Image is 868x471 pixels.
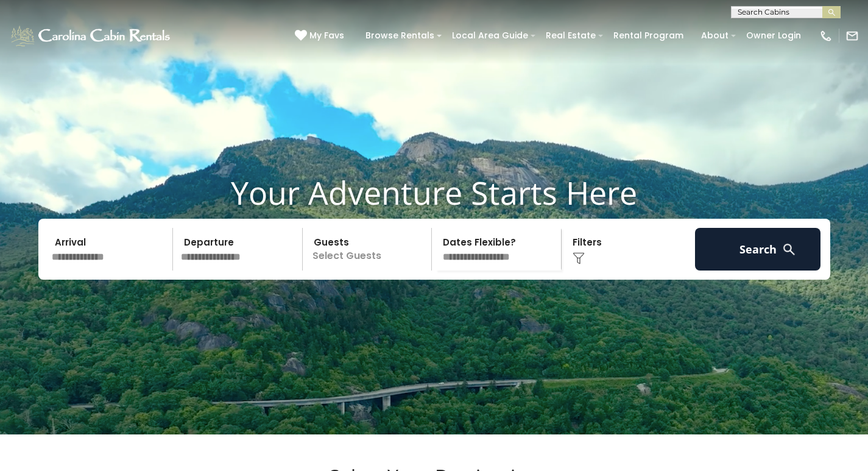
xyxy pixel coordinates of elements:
[9,24,174,48] img: White-1-1-2.png
[695,26,735,45] a: About
[819,29,833,43] img: phone-regular-white.png
[295,29,347,43] a: My Favs
[845,29,859,43] img: mail-regular-white.png
[782,242,797,257] img: search-regular-white.png
[540,26,602,45] a: Real Estate
[695,228,821,271] button: Search
[306,228,432,271] p: Select Guests
[309,29,344,42] span: My Favs
[359,26,440,45] a: Browse Rentals
[446,26,534,45] a: Local Area Guide
[740,26,807,45] a: Owner Login
[607,26,690,45] a: Rental Program
[573,252,585,264] img: filter--v1.png
[9,174,859,211] h1: Your Adventure Starts Here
